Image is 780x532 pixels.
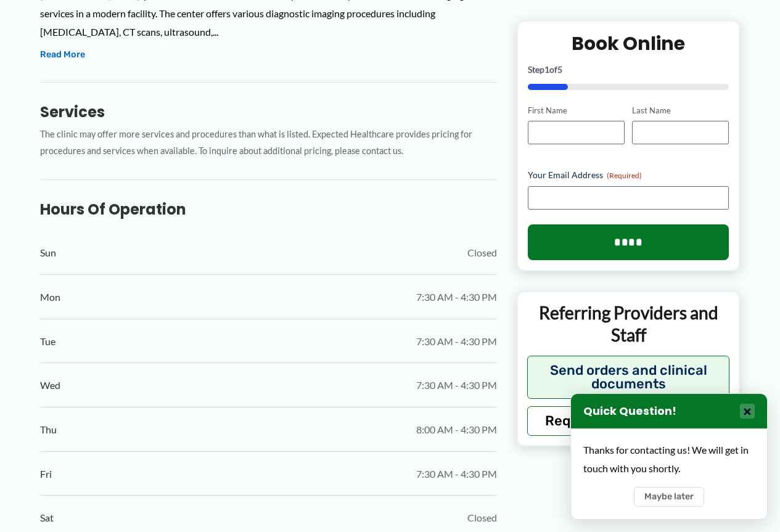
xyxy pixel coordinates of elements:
h3: Hours of Operation [40,200,497,219]
button: Request Medical Records [527,406,730,435]
span: Closed [467,243,497,262]
p: Step of [528,65,729,73]
h2: Book Online [528,31,729,55]
span: Closed [467,509,497,527]
button: Read More [40,47,85,62]
h3: Services [40,102,497,121]
button: Maybe later [634,487,704,507]
span: Mon [40,288,60,306]
span: Wed [40,376,60,395]
p: Referring Providers and Staff [527,301,730,346]
h3: Quick Question! [583,404,676,419]
span: 5 [557,63,562,74]
span: 8:00 AM - 4:30 PM [416,420,497,439]
span: Fri [40,465,52,483]
p: The clinic may offer more services and procedures than what is listed. Expected Healthcare provid... [40,126,497,160]
button: Send orders and clinical documents [527,355,730,398]
span: 7:30 AM - 4:30 PM [416,288,497,306]
span: Sat [40,509,54,527]
div: Thanks for contacting us! We will get in touch with you shortly. [583,441,755,477]
span: Sun [40,243,56,262]
span: 7:30 AM - 4:30 PM [416,332,497,351]
span: (Required) [607,171,642,180]
span: Thu [40,420,57,439]
button: Close [740,404,755,419]
label: Your Email Address [528,169,729,181]
label: Last Name [632,104,729,116]
span: 1 [544,63,549,74]
span: Tue [40,332,55,351]
span: 7:30 AM - 4:30 PM [416,465,497,483]
span: 7:30 AM - 4:30 PM [416,376,497,395]
label: First Name [528,104,625,116]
